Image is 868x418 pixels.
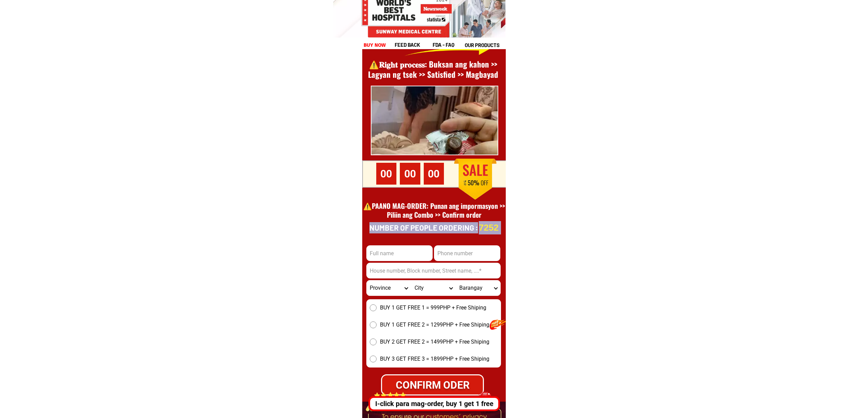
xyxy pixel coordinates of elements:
h1: ⚠️️PAANO MAG-ORDER: Punan ang impormasyon >> Piliin ang Combo >> Confirm order [363,201,505,228]
h1: fda - FAQ [433,41,471,49]
input: BUY 1 GET FREE 1 = 999PHP + Free Shiping [370,304,377,311]
input: Input address [366,263,501,278]
h1: ⚠️️𝐑𝐢𝐠𝐡𝐭 𝐩𝐫𝐨𝐜𝐞𝐬𝐬: Buksan ang kahon >> Lagyan ng tsek >> Satisfied >> Magbayad [359,59,508,80]
h1: our products [465,41,505,49]
h1: buy now [364,41,386,49]
select: Select district [411,280,456,296]
input: Input full_name [366,245,433,261]
h1: feed back [395,41,432,49]
span: BUY 1 GET FREE 2 = 1299PHP + Free Shiping [380,321,489,329]
input: BUY 3 GET FREE 3 = 1899PHP + Free Shiping [370,356,377,362]
div: CONFIRM ODER [382,377,483,392]
span: BUY 3 GET FREE 3 = 1899PHP + Free Shiping [380,355,489,363]
select: Select province [366,280,411,296]
span: BUY 1 GET FREE 1 = 999PHP + Free Shiping [380,304,486,312]
p: 7252 [479,222,498,233]
input: BUY 2 GET FREE 2 = 1499PHP + Free Shiping [370,338,377,345]
input: Input phone_number [434,245,500,261]
select: Select commune [456,280,501,296]
div: I-click para mag-order, buy 1 get 1 free [369,399,497,409]
span: BUY 2 GET FREE 2 = 1499PHP + Free Shiping [380,338,489,346]
input: BUY 1 GET FREE 2 = 1299PHP + Free Shiping [370,321,377,328]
